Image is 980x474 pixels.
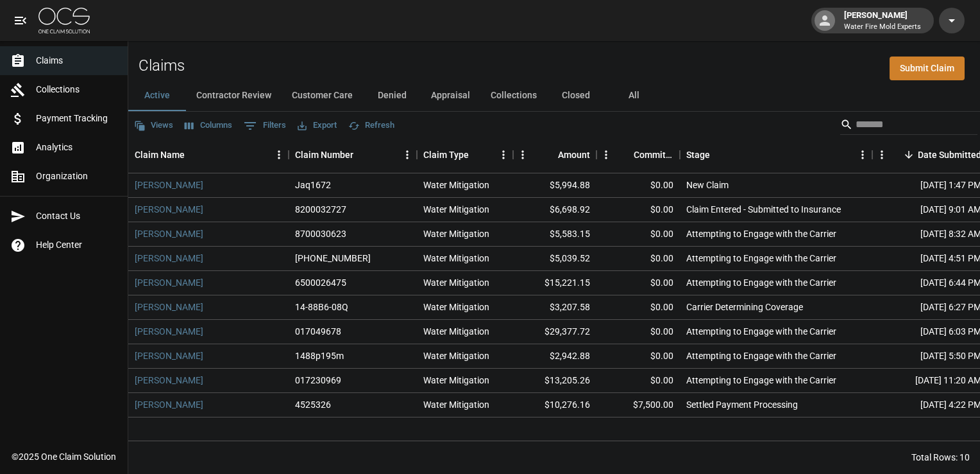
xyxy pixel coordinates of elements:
[513,369,596,393] div: $13,205.26
[135,374,203,387] a: [PERSON_NAME]
[890,57,965,80] a: Submit Claim
[135,276,203,289] a: [PERSON_NAME]
[513,198,596,222] div: $6,698.92
[363,80,421,111] button: Denied
[12,450,116,463] div: © 2025 One Claim Solution
[294,116,340,136] button: Export
[513,247,596,271] div: $5,039.52
[423,137,469,173] div: Claim Type
[686,349,836,362] div: Attempting to Engage with the Carrier
[423,349,489,362] div: Water Mitigation
[423,374,489,387] div: Water Mitigation
[596,393,680,417] div: $7,500.00
[128,80,186,111] button: Active
[295,301,348,313] div: 14-88B6-08Q
[135,252,203,265] a: [PERSON_NAME]
[128,80,980,111] div: dynamic tabs
[131,116,176,136] button: Views
[295,137,353,173] div: Claim Number
[480,80,547,111] button: Collections
[353,146,371,164] button: Sort
[596,271,680,295] div: $0.00
[135,203,203,216] a: [PERSON_NAME]
[494,145,513,164] button: Menu
[417,137,513,173] div: Claim Type
[135,137,185,173] div: Claim Name
[840,114,977,137] div: Search
[135,349,203,362] a: [PERSON_NAME]
[186,80,282,111] button: Contractor Review
[423,252,489,265] div: Water Mitigation
[36,170,117,183] span: Organization
[135,179,203,191] a: [PERSON_NAME]
[596,137,680,173] div: Committed Amount
[423,227,489,240] div: Water Mitigation
[469,146,487,164] button: Sort
[686,325,836,338] div: Attempting to Engage with the Carrier
[839,9,926,32] div: [PERSON_NAME]
[634,137,673,173] div: Committed Amount
[38,8,90,33] img: ocs-logo-white-transparent.png
[686,276,836,289] div: Attempting to Engage with the Carrier
[36,238,117,252] span: Help Center
[596,198,680,222] div: $0.00
[36,141,117,154] span: Analytics
[596,320,680,344] div: $0.00
[345,116,398,136] button: Refresh
[182,116,235,136] button: Select columns
[36,83,117,96] span: Collections
[8,8,33,33] button: open drawer
[540,146,558,164] button: Sort
[513,295,596,320] div: $3,207.58
[36,209,117,223] span: Contact Us
[547,80,605,111] button: Closed
[686,137,710,173] div: Stage
[398,145,417,164] button: Menu
[686,179,729,191] div: New Claim
[596,344,680,369] div: $0.00
[686,301,803,313] div: Carrier Determining Coverage
[295,325,341,338] div: 017049678
[135,398,203,411] a: [PERSON_NAME]
[295,374,341,387] div: 017230969
[513,173,596,198] div: $5,994.88
[844,22,921,33] p: Water Fire Mold Experts
[853,145,872,164] button: Menu
[269,145,289,164] button: Menu
[295,349,344,362] div: 1488p195m
[421,80,480,111] button: Appraisal
[686,374,836,387] div: Attempting to Engage with the Carrier
[295,276,346,289] div: 6500026475
[558,137,590,173] div: Amount
[36,54,117,67] span: Claims
[686,227,836,240] div: Attempting to Engage with the Carrier
[616,146,634,164] button: Sort
[423,301,489,313] div: Water Mitigation
[139,57,185,75] h2: Claims
[423,276,489,289] div: Water Mitigation
[295,179,331,191] div: Jaq1672
[911,451,970,464] div: Total Rows: 10
[423,398,489,411] div: Water Mitigation
[596,295,680,320] div: $0.00
[686,398,798,411] div: Settled Payment Processing
[513,222,596,247] div: $5,583.15
[596,145,616,164] button: Menu
[596,369,680,393] div: $0.00
[513,137,596,173] div: Amount
[513,344,596,369] div: $2,942.88
[135,227,203,240] a: [PERSON_NAME]
[423,203,489,216] div: Water Mitigation
[872,145,891,164] button: Menu
[513,145,532,164] button: Menu
[36,112,117,125] span: Payment Tracking
[423,325,489,338] div: Water Mitigation
[596,247,680,271] div: $0.00
[135,301,203,313] a: [PERSON_NAME]
[686,203,841,216] div: Claim Entered - Submitted to Insurance
[710,146,728,164] button: Sort
[605,80,663,111] button: All
[295,398,331,411] div: 4525326
[686,252,836,265] div: Attempting to Engage with the Carrier
[185,146,203,164] button: Sort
